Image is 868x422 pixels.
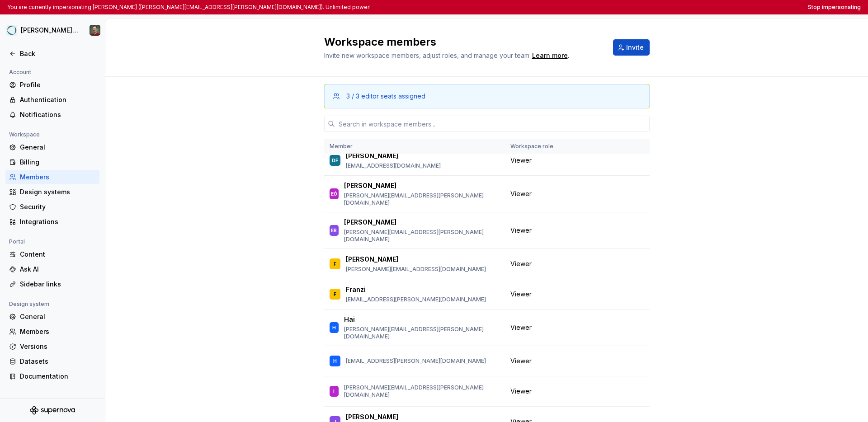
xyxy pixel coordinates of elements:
button: Stop impersonating [808,4,861,11]
th: Workspace role [505,139,574,154]
a: Members [5,170,99,184]
p: [PERSON_NAME] [346,255,398,264]
h2: Workspace members [324,35,602,49]
div: Profile [20,80,96,89]
div: Members [20,173,96,182]
a: Back [5,47,99,61]
div: Ask AI [20,265,96,274]
span: . [531,52,569,59]
a: Sidebar links [5,277,99,291]
p: [PERSON_NAME][EMAIL_ADDRESS][PERSON_NAME][DOMAIN_NAME] [344,229,500,243]
div: Security [20,202,96,211]
p: You are currently impersonating [PERSON_NAME] ([PERSON_NAME][EMAIL_ADDRESS][PERSON_NAME][DOMAIN_N... [7,4,371,11]
div: Design system [5,299,53,309]
a: Notifications [5,108,99,122]
div: Authentication [20,95,96,104]
p: [PERSON_NAME][EMAIL_ADDRESS][DOMAIN_NAME] [346,266,486,273]
a: Datasets [5,354,99,369]
div: Account [5,67,35,78]
span: Viewer [510,356,532,366]
div: Documentation [20,372,96,381]
a: General [5,140,99,155]
div: F [334,290,336,299]
p: [PERSON_NAME][EMAIL_ADDRESS][PERSON_NAME][DOMAIN_NAME] [344,326,500,340]
div: Datasets [20,357,96,366]
div: Integrations [20,217,96,226]
button: [PERSON_NAME] Design SystemStefan Hoth [2,20,103,40]
a: Ask AI [5,262,99,277]
div: EB [331,226,337,235]
input: Search in workspace members... [335,116,650,132]
p: [PERSON_NAME][EMAIL_ADDRESS][PERSON_NAME][DOMAIN_NAME] [344,384,500,399]
p: [PERSON_NAME] [344,181,396,190]
p: [PERSON_NAME] [346,151,398,160]
div: General [20,143,96,152]
div: Sidebar links [20,280,96,289]
div: Back [20,49,96,58]
div: EÓ [331,189,337,198]
button: Invite [613,39,650,56]
p: [PERSON_NAME][EMAIL_ADDRESS][PERSON_NAME][DOMAIN_NAME] [344,192,500,206]
div: Design systems [20,188,96,197]
div: General [20,312,96,321]
a: Billing [5,155,99,169]
a: Authentication [5,93,99,107]
p: Hai [344,315,355,324]
a: General [5,309,99,324]
p: [EMAIL_ADDRESS][PERSON_NAME][DOMAIN_NAME] [346,296,486,303]
div: F [334,259,336,268]
span: Viewer [510,290,532,299]
span: Viewer [510,226,532,235]
span: Viewer [510,189,532,198]
p: [PERSON_NAME] [346,413,398,422]
p: [PERSON_NAME] [344,218,396,227]
div: 3 / 3 editor seats assigned [346,92,425,101]
span: Viewer [510,156,532,165]
span: Viewer [510,323,532,332]
th: Member [324,139,505,154]
div: Content [20,250,96,259]
span: Viewer [510,259,532,268]
div: H [333,356,337,366]
div: Versions [20,342,96,351]
div: Notifications [20,110,96,119]
a: Learn more [532,51,568,60]
a: Design systems [5,185,99,199]
a: Profile [5,78,99,92]
span: Invite [626,43,644,52]
p: [EMAIL_ADDRESS][DOMAIN_NAME] [346,162,441,169]
svg: Supernova Logo [30,406,75,415]
div: H [332,323,336,332]
a: Integrations [5,215,99,229]
a: Documentation [5,369,99,384]
img: Stefan Hoth [90,25,100,36]
div: Members [20,327,96,336]
div: [PERSON_NAME] Design System [21,26,79,35]
a: Members [5,324,99,339]
div: Portal [5,236,28,247]
p: Franzi [346,285,366,294]
div: Workspace [5,129,43,140]
a: Security [5,200,99,214]
img: e0e0e46e-566d-4916-84b9-f308656432a6.png [6,25,17,36]
p: [EMAIL_ADDRESS][PERSON_NAME][DOMAIN_NAME] [346,357,486,365]
span: Invite new workspace members, adjust roles, and manage your team. [324,52,531,59]
span: Viewer [510,387,532,396]
div: DF [332,156,338,165]
a: Content [5,247,99,262]
div: I [333,387,335,396]
a: Versions [5,339,99,354]
div: Billing [20,158,96,167]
